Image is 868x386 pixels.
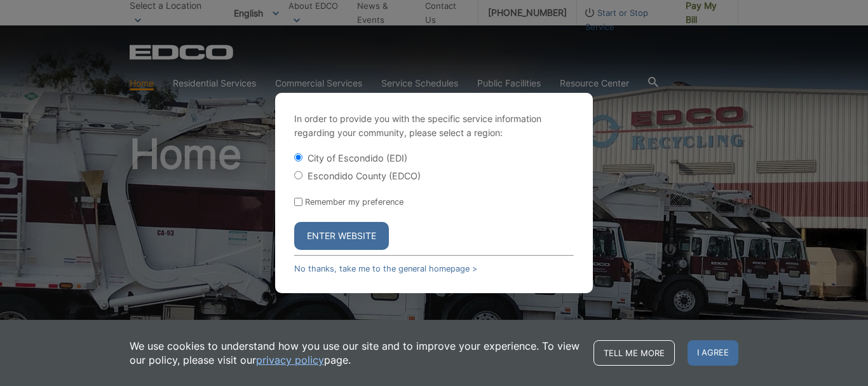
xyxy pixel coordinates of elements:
[130,339,581,367] p: We use cookies to understand how you use our site and to improve your experience. To view our pol...
[593,340,675,366] a: Tell me more
[305,197,403,207] label: Remember my preference
[688,340,738,366] span: I agree
[256,353,324,367] a: privacy policy
[294,264,477,273] a: No thanks, take me to the general homepage >
[308,170,421,181] label: Escondido County (EDCO)
[308,153,407,163] label: City of Escondido (EDI)
[294,112,574,140] p: In order to provide you with the specific service information regarding your community, please se...
[294,222,389,250] button: Enter Website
